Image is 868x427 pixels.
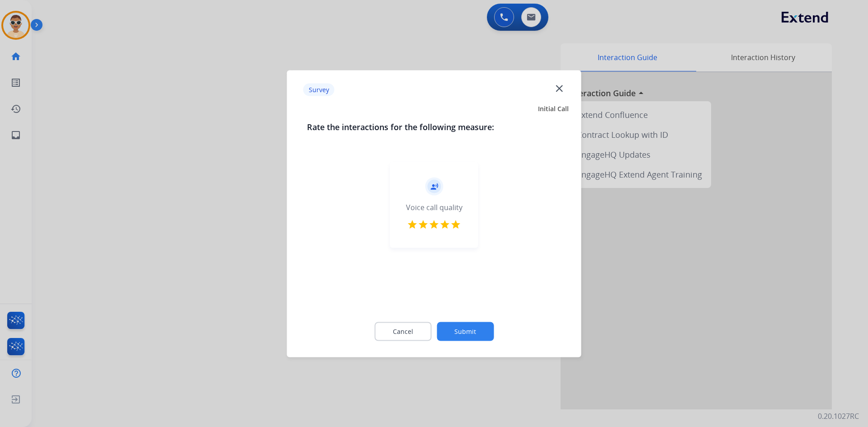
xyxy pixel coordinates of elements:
button: Cancel [374,322,431,341]
button: Submit [437,322,494,341]
mat-icon: record_voice_over [430,182,438,190]
p: 0.20.1027RC [818,411,859,422]
mat-icon: star [418,219,429,230]
mat-icon: close [553,82,565,94]
div: Voice call quality [406,202,462,212]
mat-icon: star [429,219,439,230]
mat-icon: star [407,219,418,230]
h3: Rate the interactions for the following measure: [307,120,561,133]
mat-icon: star [439,219,450,230]
span: Initial Call [538,104,569,113]
p: Survey [303,84,335,96]
mat-icon: star [450,219,461,230]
